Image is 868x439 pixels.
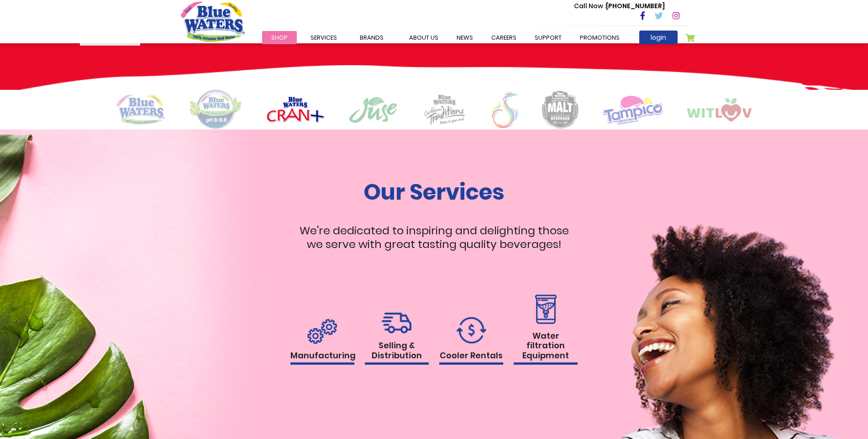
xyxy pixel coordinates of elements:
h1: Water filtration Equipment [514,331,578,365]
h1: Cooler Rentals [439,351,503,365]
img: rental [307,319,337,344]
p: We're dedicated to inspiring and delighting those we serve with great tasting quality beverages! [290,224,578,251]
img: logo [116,94,165,125]
img: rental [382,312,411,334]
a: Cooler Rentals [439,317,503,365]
img: logo [422,94,468,125]
span: Shop [271,33,288,42]
h1: Manufacturing [290,351,354,365]
a: store logo [181,1,245,41]
img: logo [348,96,398,124]
a: News [447,31,482,44]
a: support [526,31,571,44]
a: Manufacturing [290,319,354,365]
p: [PHONE_NUMBER] [574,1,665,11]
span: Services [310,33,337,42]
img: logo [267,97,324,123]
img: logo [603,95,663,124]
img: logo [687,98,752,122]
a: about us [400,31,447,44]
h1: Selling & Distribution [365,341,429,365]
a: Water filtration Equipment [514,294,578,365]
span: Call Now : [574,1,606,10]
a: careers [482,31,526,44]
h1: Our Services [290,179,578,206]
a: login [639,31,678,44]
img: rental [457,317,486,344]
img: logo [492,92,518,128]
img: logo [542,90,579,129]
img: rental [532,294,559,324]
a: Selling & Distribution [365,312,429,365]
span: Brands [360,33,384,42]
img: logo [189,90,242,129]
a: Promotions [571,31,629,44]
